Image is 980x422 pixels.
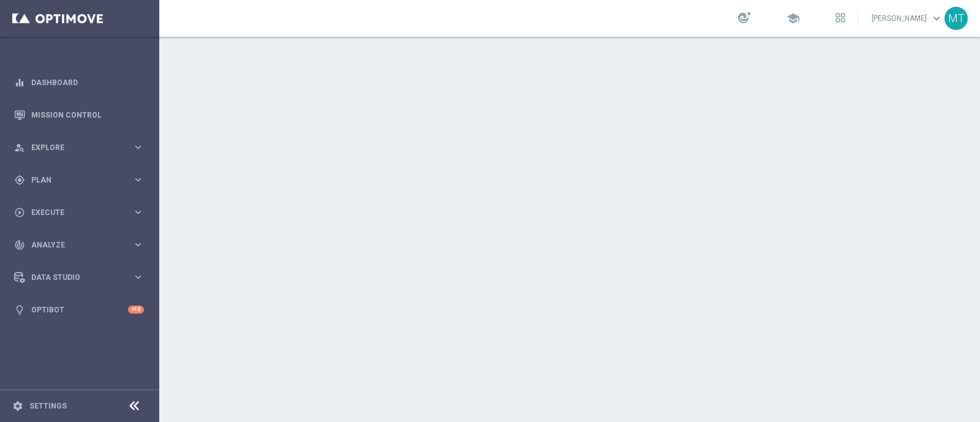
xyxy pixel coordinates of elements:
[31,209,132,216] span: Execute
[12,401,23,412] i: settings
[14,239,25,251] i: track_changes
[14,142,25,153] i: person_search
[14,77,25,88] i: equalizer
[128,306,144,314] div: +10
[14,304,25,315] i: lightbulb
[930,12,943,25] span: keyboard_arrow_down
[29,402,67,410] a: Settings
[132,141,144,153] i: keyboard_arrow_right
[14,175,25,186] i: gps_fixed
[132,271,144,283] i: keyboard_arrow_right
[13,78,145,88] button: equalizer Dashboard
[132,206,144,218] i: keyboard_arrow_right
[13,208,145,217] button: play_circle_outline Execute keyboard_arrow_right
[14,142,132,153] div: Explore
[31,99,144,131] a: Mission Control
[14,66,144,99] div: Dashboard
[31,144,132,151] span: Explore
[870,9,944,28] a: [PERSON_NAME]keyboard_arrow_down
[31,241,132,249] span: Analyze
[31,293,128,326] a: Optibot
[14,207,132,218] div: Execute
[31,66,144,99] a: Dashboard
[13,240,145,250] button: track_changes Analyze keyboard_arrow_right
[13,175,145,185] button: gps_fixed Plan keyboard_arrow_right
[132,174,144,186] i: keyboard_arrow_right
[786,12,800,25] span: school
[14,99,144,131] div: Mission Control
[13,273,145,282] button: Data Studio keyboard_arrow_right
[14,207,25,218] i: play_circle_outline
[31,176,132,184] span: Plan
[14,293,144,326] div: Optibot
[13,143,145,153] button: person_search Explore keyboard_arrow_right
[14,239,132,251] div: Analyze
[31,274,132,281] span: Data Studio
[13,110,145,120] button: Mission Control
[944,7,968,30] div: MT
[14,175,132,186] div: Plan
[13,305,145,315] button: lightbulb Optibot +10
[132,239,144,251] i: keyboard_arrow_right
[14,272,132,283] div: Data Studio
